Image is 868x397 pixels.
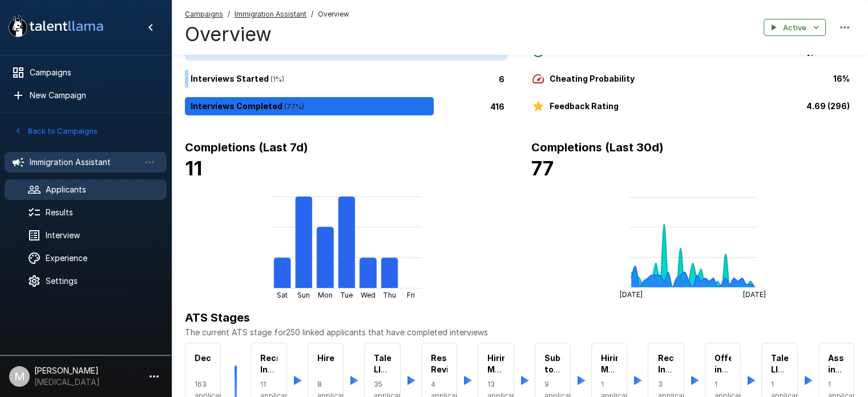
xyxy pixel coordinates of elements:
[260,353,301,386] b: Recruiter Interview Complete
[531,141,664,154] b: Completions (Last 30d)
[185,10,223,18] u: Campaigns
[806,101,850,111] b: 4.69 (296)
[764,19,826,37] button: Active
[340,291,353,299] tspan: Tue
[185,141,308,154] b: Completions (Last 7d)
[620,290,643,299] tspan: [DATE]
[374,353,413,397] b: Talent Llama Interview Sent
[185,327,854,338] p: The current ATS stage for 250 linked applicants that have completed interviews
[544,353,589,397] b: Submitted to Hiring Manager
[317,353,334,363] b: Hire
[499,73,504,85] p: 6
[550,101,619,111] b: Feedback Rating
[277,291,288,299] tspan: Sat
[311,9,313,20] span: /
[185,157,202,180] b: 11
[195,353,226,363] b: Decline
[228,9,230,20] span: /
[407,291,415,299] tspan: Fri
[714,353,737,386] b: Offer in Work
[297,291,310,299] tspan: Sun
[235,10,306,18] u: Immigration Assistant
[833,74,850,83] b: 16%
[431,353,471,374] b: Resume Reviewed
[318,291,333,299] tspan: Mon
[361,291,376,299] tspan: Wed
[383,291,396,299] tspan: Thu
[531,157,554,180] b: 77
[487,353,531,397] b: Hiring Manager Interview Scheduled
[185,311,250,324] b: ATS Stages
[657,353,701,386] b: Recruiter Interview Scheduled
[318,9,349,20] span: Overview
[601,353,642,397] b: Hiring Manger Interview Complete
[743,290,766,299] tspan: [DATE]
[771,353,812,397] b: Talent Llama Interview Complete
[550,74,635,83] b: Cheating Probability
[185,22,349,46] h4: Overview
[792,46,850,56] b: 1 day, 17 hours
[490,100,504,112] p: 416
[550,46,605,56] b: Time to Start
